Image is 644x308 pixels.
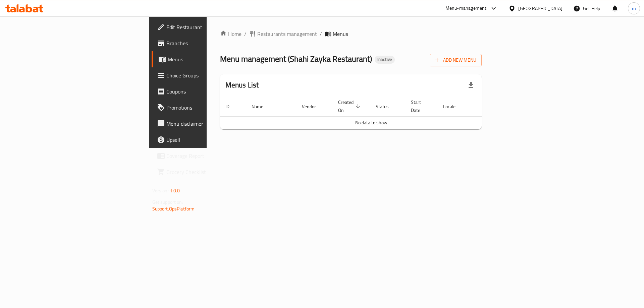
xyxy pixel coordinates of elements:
[166,39,251,47] span: Branches
[152,35,257,51] a: Branches
[166,87,251,96] span: Coupons
[152,186,169,195] span: Version:
[355,118,387,127] span: No data to show
[225,103,238,111] span: ID
[166,71,251,79] span: Choice Groups
[252,103,272,111] span: Name
[152,51,257,67] a: Menus
[152,164,257,180] a: Grocery Checklist
[411,98,430,114] span: Start Date
[518,5,562,12] div: [GEOGRAPHIC_DATA]
[152,100,257,116] a: Promotions
[152,198,183,206] span: Get support on:
[166,120,251,128] span: Menu disclaimer
[376,103,397,111] span: Status
[166,104,251,112] span: Promotions
[152,148,257,164] a: Coverage Report
[168,55,251,63] span: Menus
[445,4,487,12] div: Menu-management
[152,132,257,148] a: Upsell
[463,77,479,93] div: Export file
[257,30,317,38] span: Restaurants management
[338,98,362,114] span: Created On
[166,152,251,160] span: Coverage Report
[632,5,636,12] span: m
[435,56,476,64] span: Add New Menu
[166,168,251,176] span: Grocery Checklist
[152,83,257,100] a: Coupons
[375,57,395,62] span: Inactive
[302,103,325,111] span: Vendor
[443,103,464,111] span: Locale
[220,30,482,38] nav: breadcrumb
[375,56,395,64] div: Inactive
[166,136,251,144] span: Upsell
[333,30,348,38] span: Menus
[225,80,259,90] h2: Menus List
[152,19,257,35] a: Edit Restaurant
[220,96,523,129] table: enhanced table
[166,23,251,31] span: Edit Restaurant
[220,51,372,66] span: Menu management ( Shahi Zayka ​Restaurant )
[430,54,482,66] button: Add New Menu
[320,30,322,38] li: /
[152,204,195,213] a: Support.OpsPlatform
[152,67,257,83] a: Choice Groups
[472,96,523,117] th: Actions
[249,30,317,38] a: Restaurants management
[170,186,180,195] span: 1.0.0
[152,116,257,132] a: Menu disclaimer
